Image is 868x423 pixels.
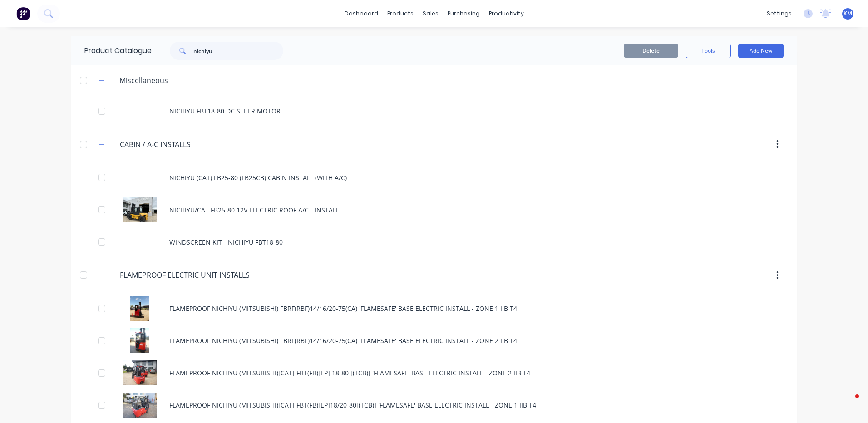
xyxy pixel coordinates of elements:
[112,75,175,86] div: Miscellaneous
[120,139,227,150] input: Enter category name
[71,325,797,357] div: FLAMEPROOF NICHIYU (MITSUBISHI) FBRF(RBF)14/16/20-75(CA) 'FLAMESAFE' BASE ELECTRIC INSTALL - ZONE...
[16,7,30,20] img: Factory
[340,7,383,20] a: dashboard
[120,270,252,280] input: Enter category name
[484,7,528,20] div: productivity
[843,10,852,18] span: KM
[71,36,152,65] div: Product Catalogue
[71,162,797,194] div: NICHIYU (CAT) FB25-80 (FB25CB) CABIN INSTALL (WITH A/C)
[71,194,797,226] div: NICHIYU/CAT FB25-80 12V ELECTRIC ROOF A/C - INSTALLNICHIYU/CAT FB25-80 12V ELECTRIC ROOF A/C - IN...
[71,95,797,127] div: NICHIYU FBT18-80 DC STEER MOTOR
[71,357,797,389] div: FLAMEPROOF NICHIYU (MITSUBISHI)[CAT] FBT(FB)[EP] 18-80 [(TCB)] 'FLAMESAFE' BASE ELECTRIC INSTALL ...
[71,226,797,258] div: WINDSCREEN KIT - NICHIYU FBT18-80
[762,7,796,20] div: settings
[193,42,283,60] input: Search...
[71,389,797,421] div: FLAMEPROOF NICHIYU (MITSUBISHI)[CAT] FBT(FB)[EP]18/20-80[(TCB)] 'FLAMESAFE' BASE ELECTRIC INSTALL...
[71,292,797,325] div: FLAMEPROOF NICHIYU (MITSUBISHI) FBRF(RBF)14/16/20-75(CA) 'FLAMESAFE' BASE ELECTRIC INSTALL - ZONE...
[418,7,443,20] div: sales
[686,44,731,58] button: Tools
[837,392,859,414] iframe: Intercom live chat
[624,44,678,58] button: Delete
[383,7,418,20] div: products
[443,7,484,20] div: purchasing
[738,44,784,58] button: Add New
